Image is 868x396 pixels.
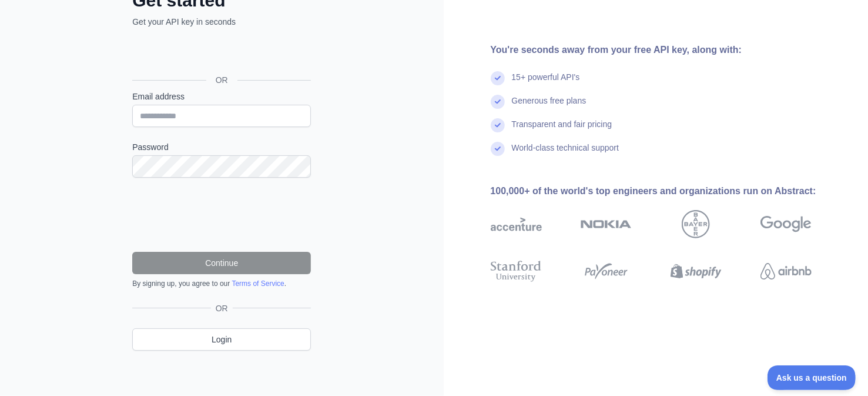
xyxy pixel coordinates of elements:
[491,71,505,85] img: check mark
[512,95,587,118] div: Generous free plans
[132,91,311,102] label: Email address
[512,71,580,95] div: 15+ powerful API's
[581,258,632,284] img: payoneer
[491,43,850,57] div: You're seconds away from your free API key, along with:
[132,279,311,288] div: By signing up, you agree to our .
[760,210,812,238] img: google
[682,210,710,238] img: bayer
[760,258,812,284] img: airbnb
[132,328,311,351] a: Login
[491,118,505,132] img: check mark
[132,16,311,28] p: Get your API key in seconds
[512,118,612,142] div: Transparent and fair pricing
[491,95,505,109] img: check mark
[206,74,237,86] span: OR
[132,141,311,153] label: Password
[491,258,542,284] img: stanford university
[512,142,619,165] div: World-class technical support
[132,252,311,274] button: Continue
[671,258,722,284] img: shopify
[768,365,856,390] iframe: Toggle Customer Support
[491,184,850,198] div: 100,000+ of the world's top engineers and organizations run on Abstract:
[491,142,505,156] img: check mark
[126,41,314,66] iframe: زر تسجيل الدخول باستخدام حساب Google
[132,192,311,238] iframe: reCAPTCHA
[232,279,284,288] a: Terms of Service
[581,210,632,238] img: nokia
[491,210,542,238] img: accenture
[211,302,233,314] span: OR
